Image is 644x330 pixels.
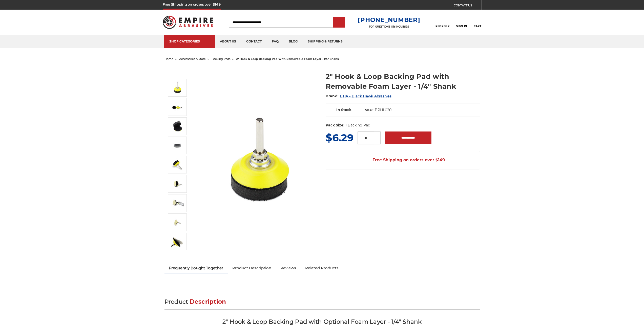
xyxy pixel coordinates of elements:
img: 2-inch yellow sanding pad with black foam layer and versatile 1/4-inch shank/spindle for precisio... [171,81,184,94]
a: shipping & returns [303,35,348,48]
a: Related Products [301,262,343,274]
img: hook and loop sanding disc on on shank backing pad with no foam [171,216,184,229]
a: home [164,57,173,61]
a: about us [215,35,241,48]
span: Brand: [326,94,339,98]
span: Reorder [435,25,449,28]
a: BHA - Black Hawk Abrasives [340,94,391,98]
span: $6.29 [326,131,354,144]
input: Submit [334,17,344,28]
img: 2-inch diameter foam layer showcasing dual hook and loop fasteners for versatile attachment to ba... [171,139,184,152]
span: 2" hook & loop backing pad with removable foam layer - 1/4" shank [236,57,339,61]
img: Fully assembled Empire Abrasives 2-inch sanding pad with hook and loop backing and foam layer, at... [171,158,184,171]
img: Die grinder hook and loop sanding disc on foam layer backing pad [171,197,184,209]
img: sanding pad with hook and loop system and removable foam, featuring a 1/4-inch shank for quick ch... [171,178,184,190]
a: faq [267,35,284,48]
img: 2-inch sanding pad disassembled into foam layer, hook and loop plate, and 1/4-inch arbor for cust... [171,101,184,113]
span: In Stock [336,107,351,112]
dd: 1 Backing Pad [345,123,370,128]
h1: 2" Hook & Loop Backing Pad with Removable Foam Layer - 1/4" Shank [326,72,480,91]
a: [PHONE_NUMBER] [358,16,420,24]
img: Empire Abrasives [163,12,213,32]
img: hook and loop attachment on no foam backing pad [171,235,184,248]
a: backing pads [212,57,230,61]
p: FOR QUESTIONS OR INQUIRIES [358,25,420,28]
img: 2-inch yellow sanding pad with black foam layer and versatile 1/4-inch shank/spindle for precisio... [208,108,309,210]
span: Sign In [456,25,467,28]
dt: SKU: [365,107,373,113]
span: Free Shipping on orders over $149 [360,155,445,165]
span: Product [164,298,188,305]
a: contact [241,35,267,48]
span: Cart [474,25,481,28]
a: Cart [474,17,481,28]
dd: BPHL020 [375,107,391,113]
a: Frequently Bought Together [164,262,228,274]
a: CONTACT US [454,3,481,10]
a: Product Description [228,262,276,274]
a: Reviews [276,262,301,274]
h2: 2" Hook & Loop Backing Pad with Optional Foam Layer - 1/4" Shank [164,318,480,329]
a: accessories & more [179,57,206,61]
span: Description [190,298,226,305]
a: SHOP CATEGORIES [164,35,215,48]
a: blog [284,35,303,48]
dt: Pack Size: [326,123,344,128]
img: Close-up of a 2-inch hook and loop sanding pad with foam layer peeled back, revealing the durable... [171,120,184,133]
div: SHOP CATEGORIES [169,39,210,43]
a: Reorder [435,17,449,28]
